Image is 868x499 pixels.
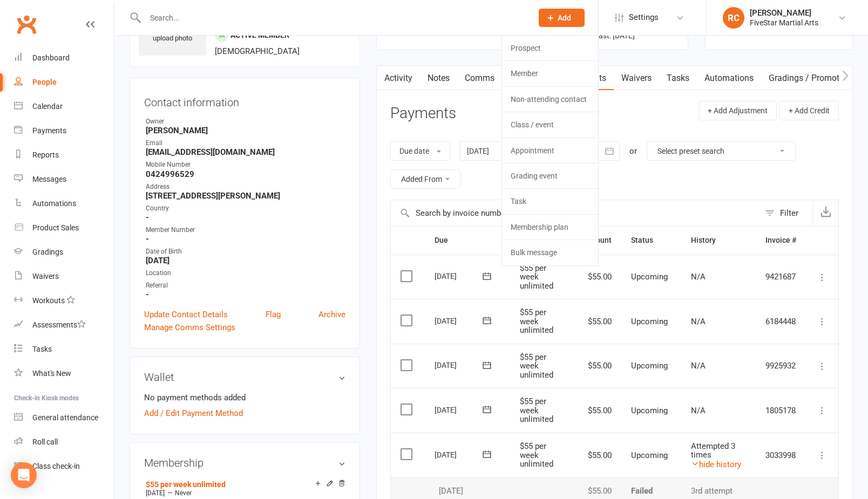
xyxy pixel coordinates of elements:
span: Upcoming [631,317,668,326]
td: $55.00 [575,388,621,433]
a: Task [502,189,598,214]
h3: Contact information [144,92,345,108]
div: Location [146,268,345,278]
button: Added From [390,169,461,189]
a: Gradings / Promotions [761,66,863,91]
a: Roll call [14,430,114,454]
a: Flag [266,308,281,321]
span: $55 per week unlimited [520,307,553,335]
div: [DATE] [435,357,484,373]
a: Payments [14,119,114,143]
strong: - [146,290,345,299]
h3: Payments [390,105,456,122]
span: Upcoming [631,272,668,282]
td: $55.00 [575,344,621,388]
span: $55 per week unlimited [520,397,553,424]
div: Date of Birth [146,247,345,257]
strong: [PERSON_NAME] [146,126,345,135]
span: $55 per week unlimited [520,441,553,469]
span: Attempted 3 times [691,441,735,460]
div: [PERSON_NAME] [750,8,818,18]
button: + Add Credit [779,101,839,120]
span: Add [558,13,571,22]
strong: - [146,234,345,244]
div: Open Intercom Messenger [11,462,37,488]
th: Status [621,227,681,254]
div: Payments [32,126,66,135]
span: Upcoming [631,406,668,415]
span: N/A [691,317,706,326]
span: N/A [691,272,706,282]
div: Country [146,203,345,214]
a: General attendance kiosk mode [14,406,114,430]
a: Prospect [502,36,598,60]
input: Search... [142,10,525,25]
a: Member [502,61,598,86]
th: Invoice # [756,227,806,254]
div: Tasks [32,345,52,353]
a: Calendar [14,94,114,119]
div: Product Sales [32,223,79,232]
a: Non-attending contact [502,87,598,112]
span: Upcoming [631,450,668,460]
div: Dashboard [32,53,70,62]
a: Automations [14,192,114,216]
div: [DATE] [435,401,484,418]
div: FiveStar Martial Arts [750,18,818,28]
h3: Wallet [144,371,345,383]
td: 9925932 [756,344,806,388]
strong: 0424996529 [146,169,345,179]
a: Bulk message [502,240,598,265]
span: Never [175,489,192,497]
a: Appointment [502,138,598,163]
a: Membership plan [502,215,598,240]
a: Reports [14,143,114,167]
strong: [DATE] [146,256,345,265]
a: Workouts [14,289,114,313]
span: Settings [629,5,659,30]
div: [DATE] [435,268,484,284]
div: Address [146,182,345,192]
th: Due [425,227,510,254]
li: No payment methods added [144,391,345,404]
td: 3033998 [756,433,806,478]
span: [DEMOGRAPHIC_DATA] [215,46,300,56]
button: Due date [390,141,450,161]
input: Search by invoice number [391,200,760,226]
span: $55 per week unlimited [520,263,553,291]
span: $55 per week unlimited [520,352,553,380]
a: Gradings [14,240,114,264]
div: General attendance [32,413,98,422]
div: RC [723,7,744,29]
div: Roll call [32,438,58,446]
a: Activity [377,66,420,91]
div: Referral [146,281,345,291]
a: hide history [691,460,741,469]
td: $55.00 [575,433,621,478]
td: $55.00 [575,299,621,344]
a: Clubworx [13,11,40,38]
span: Upcoming [631,361,668,371]
div: or [629,145,637,158]
a: Class / event [502,112,598,137]
a: People [14,70,114,94]
a: Grading event [502,163,598,188]
td: 6184448 [756,299,806,344]
button: + Add Adjustment [699,101,777,120]
a: Archive [318,308,345,321]
div: Class check-in [32,462,80,470]
a: Update Contact Details [144,308,228,321]
div: [DATE] [435,312,484,329]
a: Waivers [14,264,114,289]
div: People [32,78,57,86]
td: 9421687 [756,255,806,299]
div: Messages [32,175,66,183]
div: Calendar [32,102,63,111]
span: N/A [691,406,706,415]
div: Member Number [146,225,345,235]
a: Tasks [659,66,697,91]
div: Workouts [32,296,65,305]
a: Comms [457,66,502,91]
a: Add / Edit Payment Method [144,407,243,420]
a: Assessments [14,313,114,337]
